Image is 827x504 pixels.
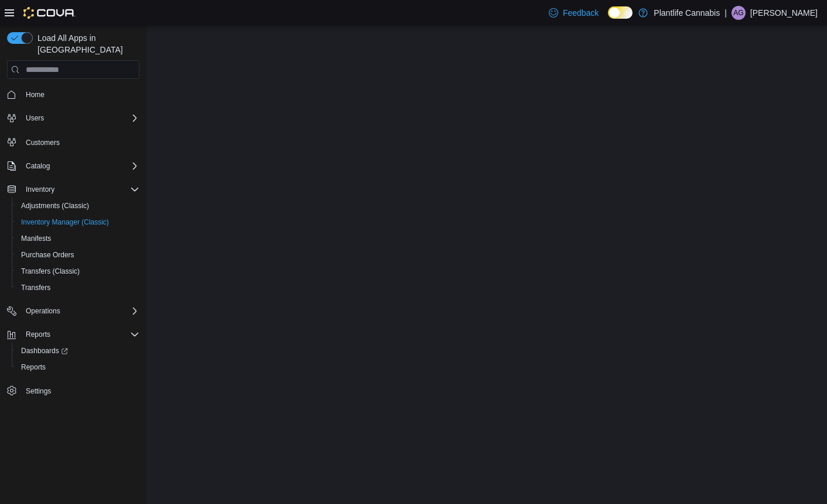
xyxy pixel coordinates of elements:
[26,386,51,396] span: Settings
[21,111,139,125] span: Users
[21,346,68,355] span: Dashboards
[2,303,144,319] button: Operations
[21,159,54,173] button: Catalog
[732,6,746,20] div: Ashley Godkin
[21,267,80,276] span: Transfers (Classic)
[563,7,599,19] span: Feedback
[12,214,144,230] button: Inventory Manager (Classic)
[21,87,139,102] span: Home
[21,159,139,173] span: Catalog
[16,344,73,358] a: Dashboards
[26,330,50,339] span: Reports
[2,181,144,198] button: Inventory
[16,199,139,213] span: Adjustments (Classic)
[21,283,50,292] span: Transfers
[21,218,109,227] span: Inventory Manager (Classic)
[23,7,76,19] img: Cova
[16,248,79,262] a: Purchase Orders
[7,81,139,430] nav: Complex example
[2,158,144,174] button: Catalog
[544,1,603,25] a: Feedback
[654,6,720,20] p: Plantlife Cannabis
[21,304,65,318] button: Operations
[21,182,139,196] span: Inventory
[21,384,56,398] a: Settings
[12,198,144,214] button: Adjustments (Classic)
[16,344,139,358] span: Dashboards
[16,232,139,246] span: Manifests
[21,384,139,398] span: Settings
[26,306,60,316] span: Operations
[16,215,114,229] a: Inventory Manager (Classic)
[16,281,139,295] span: Transfers
[21,201,89,210] span: Adjustments (Classic)
[16,215,139,229] span: Inventory Manager (Classic)
[21,182,59,196] button: Inventory
[16,264,84,278] a: Transfers (Classic)
[21,111,49,125] button: Users
[12,247,144,263] button: Purchase Orders
[733,6,743,20] span: AG
[750,6,818,20] p: [PERSON_NAME]
[2,86,144,103] button: Home
[21,327,55,341] button: Reports
[16,264,139,278] span: Transfers (Classic)
[21,234,51,243] span: Manifests
[12,359,144,375] button: Reports
[12,263,144,279] button: Transfers (Classic)
[26,90,45,99] span: Home
[33,32,139,56] span: Load All Apps in [GEOGRAPHIC_DATA]
[21,327,139,341] span: Reports
[26,113,44,123] span: Users
[2,133,144,150] button: Customers
[26,161,50,171] span: Catalog
[21,250,74,260] span: Purchase Orders
[725,6,727,20] p: |
[26,138,60,147] span: Customers
[2,326,144,343] button: Reports
[16,360,50,374] a: Reports
[12,230,144,247] button: Manifests
[26,185,54,194] span: Inventory
[2,110,144,126] button: Users
[21,363,46,372] span: Reports
[608,6,633,19] input: Dark Mode
[12,343,144,359] a: Dashboards
[16,360,139,374] span: Reports
[16,281,55,295] a: Transfers
[21,136,64,150] a: Customers
[12,279,144,296] button: Transfers
[21,88,49,102] a: Home
[16,199,94,213] a: Adjustments (Classic)
[2,382,144,399] button: Settings
[21,134,139,149] span: Customers
[16,248,139,262] span: Purchase Orders
[16,232,56,246] a: Manifests
[21,304,139,318] span: Operations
